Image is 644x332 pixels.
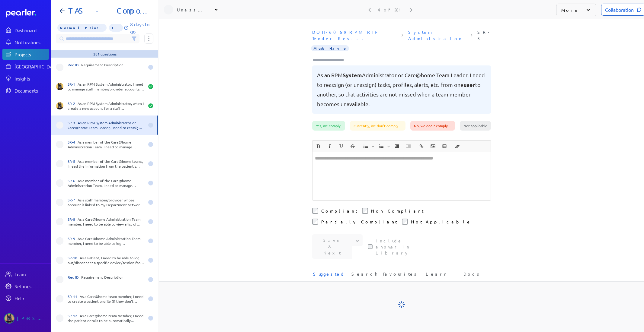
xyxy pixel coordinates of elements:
[68,217,144,226] div: As a Care@home Administration Team member, I need to be able to view a list of devices/sessions l...
[313,271,345,281] span: Suggested
[68,275,144,284] div: Requirement Description
[2,25,49,36] a: Dashboard
[411,219,471,225] label: Not Applicable
[311,45,349,51] span: Importance Must Have
[68,178,144,188] div: As a member of the Care@home Administration Team, I need to manage accounts for patient carers an...
[68,159,78,164] span: SR-5
[371,208,424,214] label: Non Compliant
[56,102,63,109] img: Tung Nguyen
[68,140,144,149] div: As a member of the Care@home Administration Team, I need to manage patient accounts linked to pat...
[410,121,455,131] div: No, we don't comply…
[177,7,207,13] div: Unassigned
[14,75,48,81] div: Insights
[2,293,49,304] a: Help
[376,141,386,151] button: Insert Ordered List
[2,269,49,280] a: Team
[68,62,81,67] span: Req ID
[68,236,78,241] span: SR-9
[68,178,78,183] span: SR-6
[428,141,438,151] button: Insert Image
[2,73,49,84] a: Insights
[14,271,48,277] div: Team
[93,52,117,56] div: 281 questions
[68,198,78,202] span: SR-7
[403,141,414,151] span: Decrease Indent
[68,313,144,323] div: As a Care@home team member, I need the patient details to be automatically populated from the Pat...
[392,141,402,151] button: Increase Indent
[2,37,49,48] a: Notifications
[376,238,427,256] label: This checkbox controls whether your answer will be included in the Answer Library for future use
[4,313,14,324] img: Tung Nguyen
[360,141,375,151] span: Insert Unordered List
[428,141,438,151] span: Insert Image
[14,295,48,301] div: Help
[325,141,335,151] button: Italic
[2,281,49,292] a: Settings
[68,275,81,280] span: Req ID
[336,141,347,151] span: Underline
[350,121,405,131] div: Currently, we don't comply…
[68,217,78,222] span: SR-8
[416,141,427,151] span: Insert link
[68,101,144,111] div: As an RPM System Administrator, when I create a new account for a staff member/provider, I would ...
[6,9,49,17] a: Dashboard
[378,7,404,12] div: 4 of 281
[57,24,107,32] span: Priority
[324,141,335,151] span: Italic
[2,49,49,60] a: Projects
[561,7,579,13] p: More
[463,81,475,88] span: user
[68,62,144,72] div: Requirement Description
[439,141,450,151] button: Insert table
[130,21,153,35] p: 8 days to go
[312,121,345,131] div: Yes, we comply.
[312,57,350,63] input: Type here to add tags
[416,141,427,151] button: Insert link
[68,236,144,246] div: As a Care@home Administration Team member, I need to be able to log out/disconnect a specific dev...
[68,255,144,265] div: As a Patient, I need to be able to log out/disconnect a specific device/session from my account/p...
[317,70,486,109] pre: As an RPM Administrator or Care@home Team Leader, I need to reassign (or unassign) tasks, profile...
[14,63,59,69] div: [GEOGRAPHIC_DATA]
[14,51,48,57] div: Projects
[452,141,463,151] button: Clear Formatting
[68,255,80,260] span: SR-10
[68,198,144,207] div: As a staff member/provider whose account is linked to my Department network account, I need to lo...
[368,244,373,249] input: This checkbox controls whether your answer will be included in the Answer Library for future use
[68,140,78,144] span: SR-4
[313,141,323,151] button: Bold
[348,141,358,151] button: Strike through
[68,101,78,106] span: SR-2
[426,271,448,281] span: Learn
[17,313,47,324] div: [PERSON_NAME]
[351,271,377,281] span: Search
[460,121,491,131] div: Not applicable
[321,219,397,225] label: Partially Compliant
[475,27,493,44] span: Reference Number: SR-3
[14,27,48,33] div: Dashboard
[68,82,144,91] div: As an RPM System Administrator, I need to manage staff member/provider accounts, so that they can...
[360,141,371,151] button: Insert Unordered List
[463,271,481,281] span: Docs
[56,83,63,90] img: Tung Nguyen
[109,24,123,32] span: 1% of Questions Completed
[2,85,49,96] a: Documents
[310,27,399,44] span: Document: DOH-6069 RPM RFT-Tender Response Schedule 2-Component A-Software-Functional_Alcidion re...
[68,294,80,299] span: SR-11
[68,313,80,318] span: SR-12
[2,311,49,326] a: Tung Nguyen's photo[PERSON_NAME]
[68,120,144,130] div: As an RPM System Administrator or Care@home Team Leader, I need to reassign (or unassign) tasks, ...
[347,141,358,151] span: Strike through
[343,71,362,78] span: System
[2,61,49,72] a: [GEOGRAPHIC_DATA]
[336,141,346,151] button: Underline
[321,208,357,214] label: Compliant
[14,283,48,289] div: Settings
[406,27,468,44] span: Sheet: System Administration
[376,141,391,151] span: Insert Ordered List
[68,120,78,125] span: SR-3
[66,6,149,16] h1: TAS - Component A - Software Functional
[14,87,48,93] div: Documents
[68,82,78,87] span: SR-1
